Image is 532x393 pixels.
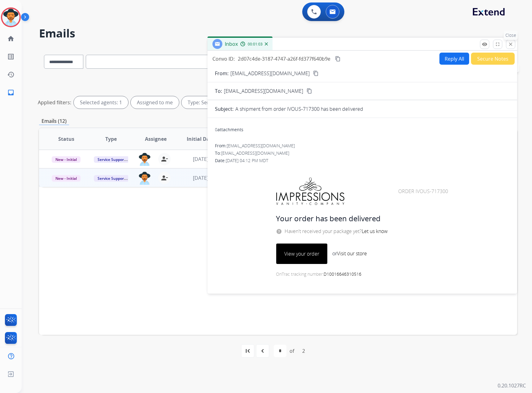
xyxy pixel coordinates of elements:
[362,228,388,235] a: Let us know
[215,105,233,113] p: Subject:
[498,382,526,389] p: 0.20.1027RC
[7,35,15,42] mat-icon: home
[244,347,251,355] mat-icon: first_page
[161,174,168,182] mat-icon: person_remove
[398,188,448,195] span: Order IVOUS-717300
[506,40,515,49] button: Close
[313,71,319,76] mat-icon: content_copy
[7,89,15,96] mat-icon: inbox
[181,96,253,109] div: Type: Service Support
[276,264,449,277] p: OnTrac tracking number:
[193,156,208,162] span: [DATE]
[235,105,363,113] p: A shipment from order IVOUS-717300 has been delivered
[215,158,510,164] div: Date:
[227,143,295,149] span: [EMAIL_ADDRESS][DOMAIN_NAME]
[193,175,208,181] span: [DATE]
[74,96,128,109] div: Selected agents: 1
[259,347,266,355] mat-icon: navigate_before
[276,229,282,234] img: question-a6317f4ae913ee8f7a1baf241806a4a2917e920c56d330e476cc94fccf8bef56.png
[145,135,167,143] span: Assignee
[38,99,71,106] p: Applied filters:
[276,177,344,205] img: Impressions Vanity Co.
[332,249,367,258] td: or
[307,88,312,94] mat-icon: content_copy
[39,117,69,125] p: Emails (12)
[495,41,500,47] mat-icon: fullscreen
[221,150,289,156] span: [EMAIL_ADDRESS][DOMAIN_NAME]
[508,41,513,47] mat-icon: close
[276,213,449,224] h2: Your order has been delivered
[215,150,510,156] div: To:
[215,70,229,77] p: From:
[215,87,222,95] p: To:
[138,153,151,166] img: agent-avatar
[230,70,310,77] p: [EMAIL_ADDRESS][DOMAIN_NAME]
[39,27,517,40] h2: Emails
[297,345,310,357] div: 2
[187,135,215,143] span: Initial Date
[138,172,151,185] img: agent-avatar
[439,53,469,65] button: Reply All
[290,347,294,355] div: of
[238,55,330,62] span: 2d07c4de-3187-4747-a26f-fd377f640b9e
[471,53,515,65] button: Secure Notes
[215,127,217,132] span: 0
[161,155,168,163] mat-icon: person_remove
[58,135,74,143] span: Status
[7,53,15,60] mat-icon: list_alt
[105,135,117,143] span: Type
[2,9,20,26] img: avatar
[277,244,327,264] a: View your order
[226,158,268,163] span: [DATE] 04:12 PM MDT
[324,271,361,277] a: D10016646310516
[131,96,179,109] div: Assigned to me
[94,156,129,163] span: Service Support
[7,71,15,78] mat-icon: history
[337,250,367,257] a: Visit our store
[224,87,303,95] span: [EMAIL_ADDRESS][DOMAIN_NAME]
[94,175,129,182] span: Service Support
[212,55,235,63] p: Convo ID:
[215,143,510,149] div: From:
[285,227,388,235] p: Haven't received your package yet?
[248,42,263,47] span: 00:01:03
[335,56,341,62] mat-icon: content_copy
[482,41,487,47] mat-icon: remove_red_eye
[225,41,238,47] span: Inbox
[52,175,81,182] span: New - Initial
[215,127,243,133] div: attachments
[504,31,518,40] p: Close
[52,156,81,163] span: New - Initial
